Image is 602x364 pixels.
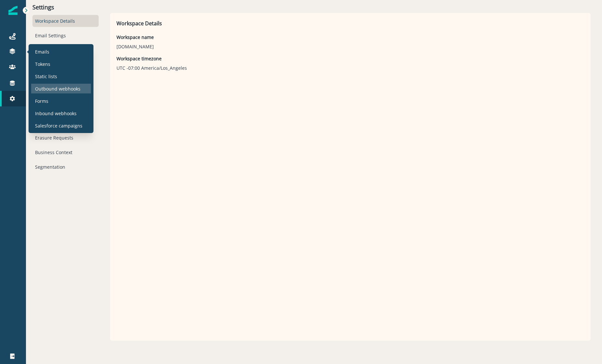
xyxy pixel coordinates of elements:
a: Salesforce campaigns [31,121,91,130]
p: Forms [35,98,48,104]
a: Static lists [31,71,91,81]
a: Inbound webhooks [31,108,91,118]
p: Workspace timezone [117,55,187,62]
a: Outbound webhooks [31,84,91,93]
a: Forms [31,96,91,106]
p: Emails [35,48,49,55]
p: Tokens [35,61,50,67]
p: [DOMAIN_NAME] [117,43,154,50]
p: Salesforce campaigns [35,122,82,129]
p: Outbound webhooks [35,85,80,92]
div: Segmentation [32,161,99,173]
p: UTC -07:00 America/Los_Angeles [117,65,187,71]
img: Inflection [8,6,18,15]
div: Workspace Details [32,15,99,27]
p: Workspace Details [117,19,584,27]
p: Static lists [35,73,57,80]
div: Email Settings [32,30,99,42]
a: Emails [31,47,91,56]
p: Settings [32,4,99,11]
p: Inbound webhooks [35,110,77,117]
div: Business Context [32,146,99,158]
a: Tokens [31,59,91,69]
p: Workspace name [117,34,154,41]
div: Erasure Requests [32,132,99,144]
